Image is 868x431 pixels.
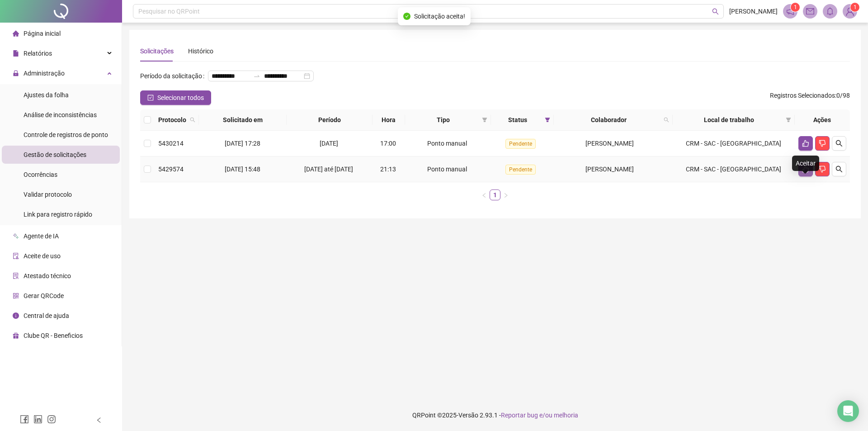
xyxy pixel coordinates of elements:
span: filter [786,117,791,123]
span: Administração [24,70,65,77]
li: Página anterior [479,189,490,200]
span: Agente de IA [24,232,59,240]
span: Controle de registros de ponto [24,131,108,138]
span: 5430214 [158,140,184,147]
span: Selecionar todos [157,93,204,103]
span: check-square [147,95,154,101]
span: Clube QR - Beneficios [24,332,83,339]
span: search [712,8,719,15]
th: Solicitado em [199,109,287,131]
span: like [802,140,809,147]
td: CRM - SAC - [GEOGRAPHIC_DATA] [673,156,795,182]
span: audit [13,253,19,259]
span: solution [13,273,19,279]
span: 21:13 [380,166,396,173]
th: Hora [373,109,405,131]
span: 17:00 [380,140,396,147]
span: facebook [20,415,29,424]
span: Pendente [505,165,536,175]
span: home [13,30,19,37]
span: Reportar bug e/ou melhoria [501,412,578,419]
img: 82410 [843,5,857,18]
span: Link para registro rápido [24,211,92,218]
span: Protocolo [158,115,186,125]
span: left [96,417,102,423]
span: search [662,113,671,127]
span: Tipo [409,115,478,125]
span: notification [786,7,794,15]
span: search [835,166,843,173]
div: Aceitar [792,156,819,171]
span: Local de trabalho [676,115,782,125]
span: Validar protocolo [24,191,72,198]
span: dislike [819,140,826,147]
span: Central de ajuda [24,312,69,319]
span: [DATE] até [DATE] [304,166,353,173]
span: instagram [47,415,56,424]
span: linkedin [33,415,42,424]
span: search [188,113,197,127]
span: dislike [819,166,826,173]
span: filter [545,117,550,123]
li: 1 [490,189,500,200]
td: CRM - SAC - [GEOGRAPHIC_DATA] [673,131,795,156]
span: Status [495,115,541,125]
span: to [253,72,260,80]
sup: 1 [791,3,800,12]
span: Página inicial [24,30,61,37]
button: left [479,189,490,200]
span: Gerar QRCode [24,292,64,299]
span: Ponto manual [427,140,467,147]
span: [DATE] 17:28 [225,140,260,147]
span: right [503,193,509,198]
span: filter [480,113,489,127]
div: Open Intercom Messenger [837,400,859,422]
span: [PERSON_NAME] [729,6,778,16]
span: : 0 / 98 [770,90,850,105]
span: Relatórios [24,50,52,57]
span: file [13,50,19,57]
span: Gestão de solicitações [24,151,86,158]
span: bell [826,7,834,15]
span: Colaborador [557,115,660,125]
span: Registros Selecionados [770,92,835,99]
div: Histórico [188,46,213,56]
span: info-circle [13,313,19,319]
span: filter [543,113,552,127]
span: Atestado técnico [24,272,71,279]
span: 1 [794,4,797,10]
span: mail [806,7,814,15]
a: 1 [490,190,500,200]
span: qrcode [13,293,19,299]
span: Ajustes da folha [24,91,69,99]
span: [PERSON_NAME] [585,166,634,173]
span: Análise de inconsistências [24,111,97,118]
span: [DATE] 15:48 [225,166,260,173]
footer: QRPoint © 2025 - 2.93.1 - [122,399,868,431]
div: Solicitações [140,46,174,56]
span: [PERSON_NAME] [585,140,634,147]
span: 5429574 [158,166,184,173]
span: [DATE] [320,140,338,147]
span: Ponto manual [427,166,467,173]
span: Ocorrências [24,171,57,178]
li: Próxima página [500,189,511,200]
label: Período da solicitação [140,69,208,83]
span: filter [482,117,487,123]
span: lock [13,70,19,76]
span: search [190,117,195,123]
span: left [481,193,487,198]
span: Aceite de uso [24,252,61,260]
span: 1 [854,4,857,10]
span: search [664,117,669,123]
th: Período [287,109,373,131]
span: Versão [458,412,478,419]
button: right [500,189,511,200]
button: Selecionar todos [140,90,211,105]
div: Ações [798,115,846,125]
span: gift [13,332,19,339]
span: Pendente [505,139,536,149]
span: swap-right [253,72,260,80]
span: filter [784,113,793,127]
span: search [835,140,843,147]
